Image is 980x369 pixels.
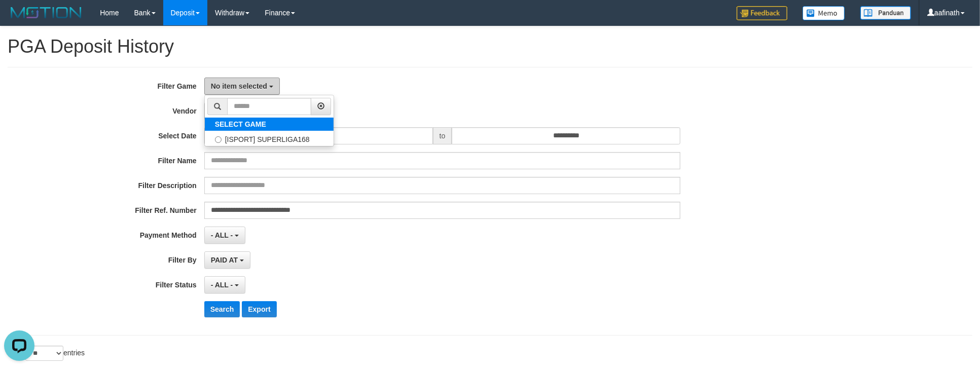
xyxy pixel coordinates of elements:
a: SELECT GAME [205,118,334,131]
button: - ALL - [204,276,245,293]
label: [ISPORT] SUPERLIGA168 [205,131,334,146]
img: panduan.png [860,6,911,20]
select: Showentries [25,346,63,361]
span: No item selected [211,82,267,90]
button: - ALL - [204,227,245,244]
h1: PGA Deposit History [8,36,972,57]
button: PAID AT [204,251,250,269]
span: - ALL - [211,281,233,289]
img: Feedback.jpg [737,6,787,20]
span: to [433,127,452,144]
img: Button%20Memo.svg [803,6,845,20]
label: Show entries [8,346,85,361]
button: Search [204,301,240,317]
input: [ISPORT] SUPERLIGA168 [215,136,222,143]
b: SELECT GAME [215,120,266,128]
button: No item selected [204,78,280,95]
span: PAID AT [211,256,238,264]
img: MOTION_logo.png [8,5,85,20]
span: - ALL - [211,231,233,239]
button: Open LiveChat chat widget [4,4,34,34]
button: Export [242,301,276,317]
